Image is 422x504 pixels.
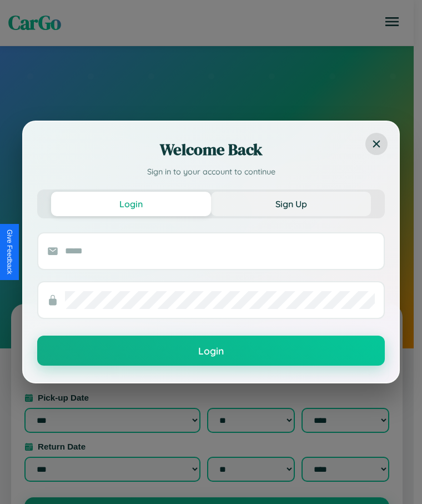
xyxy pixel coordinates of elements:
p: Sign in to your account to continue [37,166,385,178]
button: Sign Up [211,192,371,216]
div: Give Feedback [6,229,13,275]
h2: Welcome Back [37,138,385,161]
button: Login [51,192,211,216]
button: Login [37,336,385,366]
